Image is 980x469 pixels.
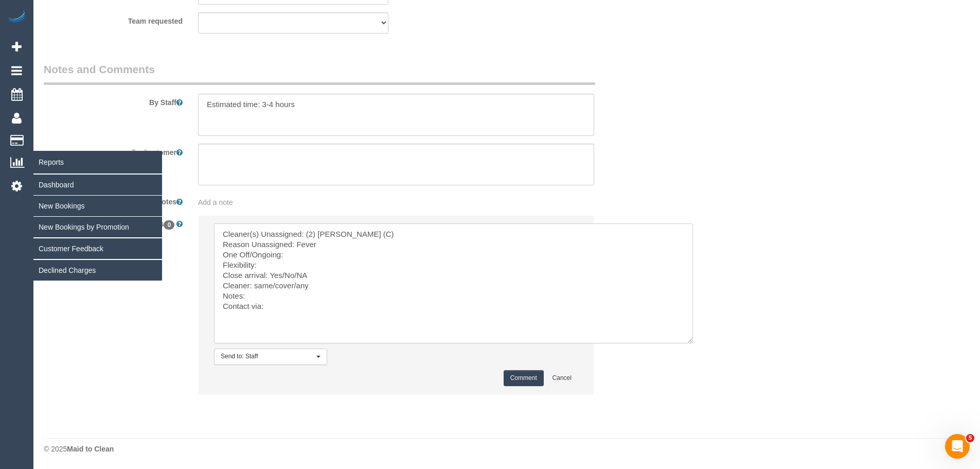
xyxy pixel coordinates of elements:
ul: Reports [33,174,162,281]
a: New Bookings by Promotion [33,217,162,237]
button: Cancel [546,370,578,386]
label: Team requested [36,12,190,26]
div: © 2025 [44,444,970,454]
iframe: Intercom live chat [945,434,970,459]
span: Reports [33,150,162,174]
button: Send to: Staff [214,349,327,364]
span: 5 [966,434,974,442]
span: Send to: Staff [221,352,314,361]
a: Declined Charges [33,260,162,281]
a: New Bookings [33,196,162,216]
label: By Staff [36,94,190,108]
strong: Maid to Clean [67,445,114,453]
button: Comment [504,370,544,386]
span: 0 [164,220,174,230]
legend: Notes and Comments [44,62,595,85]
img: Automaid Logo [6,10,27,25]
label: By Customer [36,144,190,158]
span: Add a note [198,198,233,206]
a: Customer Feedback [33,238,162,259]
a: Dashboard [33,175,162,195]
